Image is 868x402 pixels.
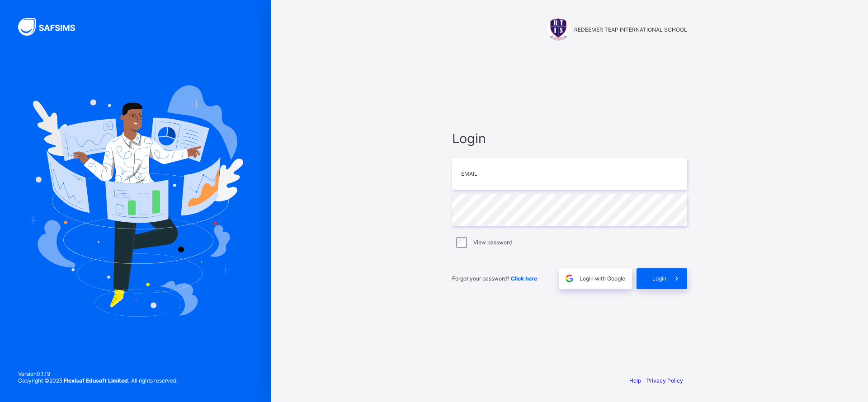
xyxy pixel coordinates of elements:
[473,239,512,246] label: View password
[18,18,86,36] img: SAFSIMS Logo
[511,275,537,282] a: Click here
[452,131,687,146] span: Login
[629,377,641,384] a: Help
[18,370,178,377] span: Version 0.1.19
[452,275,537,282] span: Forgot your password?
[646,377,683,384] a: Privacy Policy
[64,377,130,384] strong: Flexisaf Edusoft Limited.
[28,85,243,317] img: Hero Image
[18,377,178,384] span: Copyright © 2025 All rights reserved.
[652,275,666,282] span: Login
[574,26,687,33] span: REDEEMER TEAP INTERNATIONAL SCHOOL
[580,275,625,282] span: Login with Google
[564,273,575,284] img: google.396cfc9801f0270233282035f929180a.svg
